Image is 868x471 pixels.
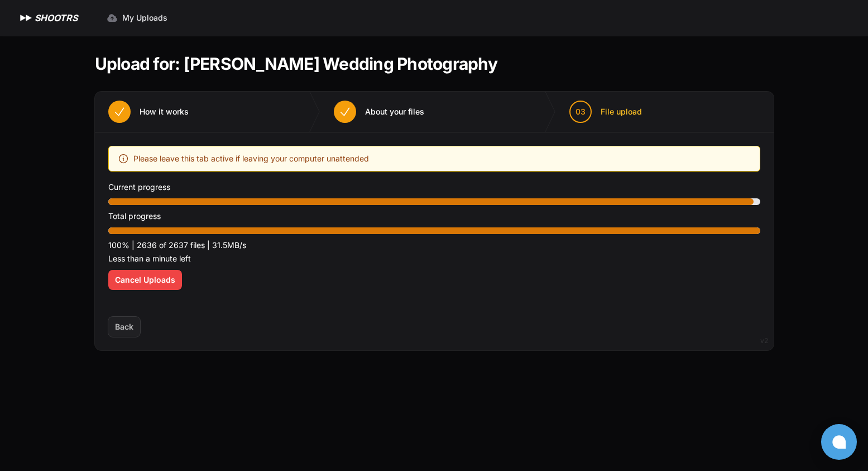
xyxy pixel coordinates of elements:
[115,274,175,286] span: Cancel Uploads
[556,92,655,132] button: 03 File upload
[320,92,438,132] button: About your files
[108,210,760,223] p: Total progress
[601,106,642,117] span: File upload
[18,11,35,25] img: SHOOTRS
[108,270,182,290] button: Cancel Uploads
[133,152,369,165] span: Please leave this tab active if leaving your computer unattended
[100,8,174,28] a: My Uploads
[576,106,586,117] span: 03
[821,424,857,460] button: Open chat window
[122,12,167,23] span: My Uploads
[108,239,760,252] p: 100% | 2636 of 2637 files | 31.5MB/s
[95,92,202,132] button: How it works
[108,180,760,194] p: Current progress
[95,54,497,74] h1: Upload for: [PERSON_NAME] Wedding Photography
[108,252,760,265] p: Less than a minute left
[18,11,78,25] a: SHOOTRS SHOOTRS
[140,106,189,117] span: How it works
[35,11,78,25] h1: SHOOTRS
[365,106,424,117] span: About your files
[760,334,768,348] div: v2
